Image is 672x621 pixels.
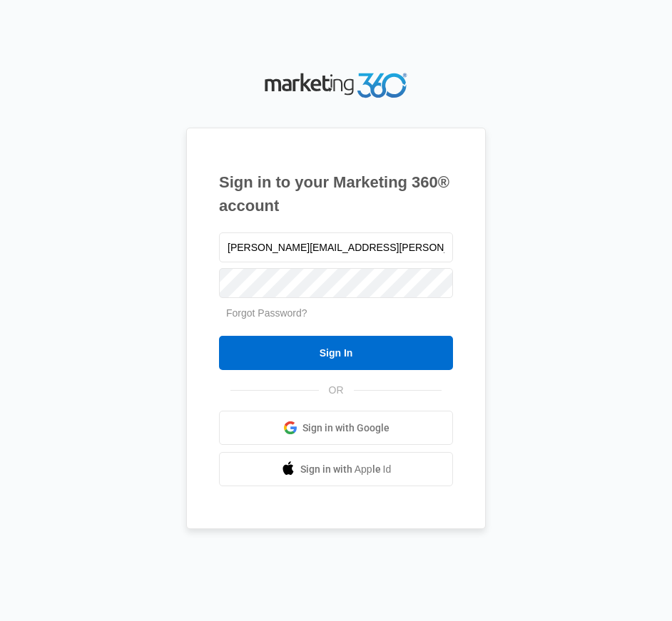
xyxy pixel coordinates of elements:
a: Sign in with Apple Id [219,452,453,486]
span: Sign in with Google [302,421,390,436]
span: OR [319,383,354,398]
input: Email [219,232,453,262]
input: Sign In [219,336,453,370]
span: Sign in with Apple Id [300,462,392,477]
h1: Sign in to your Marketing 360® account [219,170,453,217]
a: Forgot Password? [226,307,307,319]
a: Sign in with Google [219,411,453,445]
